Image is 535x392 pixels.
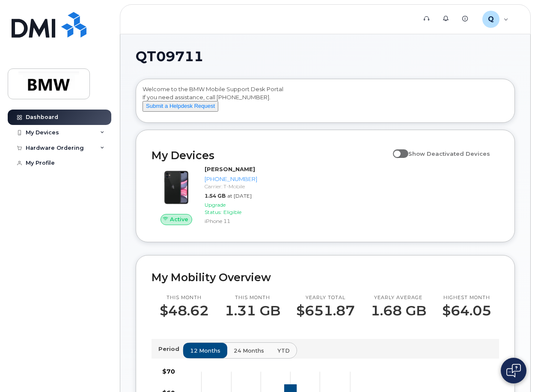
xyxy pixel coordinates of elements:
div: iPhone 11 [205,217,257,225]
button: Submit a Helpdesk Request [143,101,218,112]
p: Yearly total [296,294,355,301]
tspan: $70 [162,368,175,375]
div: Welcome to the BMW Mobile Support Desk Portal If you need assistance, call [PHONE_NUMBER]. [143,85,508,119]
div: Carrier: T-Mobile [205,183,257,190]
span: YTD [277,347,290,355]
div: [PHONE_NUMBER] [205,175,257,183]
span: Active [170,215,188,223]
p: $64.05 [442,303,491,318]
span: 1.54 GB [205,193,226,199]
p: Highest month [442,294,491,301]
p: 1.31 GB [225,303,280,318]
a: Active[PERSON_NAME][PHONE_NUMBER]Carrier: T-Mobile1.54 GBat [DATE]Upgrade Status:EligibleiPhone 11 [152,165,261,226]
p: 1.68 GB [371,303,426,318]
span: 24 months [234,347,264,355]
p: Period [158,345,183,353]
p: $651.87 [296,303,355,318]
span: QT09711 [136,50,203,63]
h2: My Mobility Overview [152,271,499,284]
input: Show Deactivated Devices [393,146,400,152]
strong: [PERSON_NAME] [205,166,255,172]
p: Yearly average [371,294,426,301]
span: Eligible [223,209,241,215]
p: $48.62 [160,303,209,318]
span: Show Deactivated Devices [408,150,490,157]
h2: My Devices [152,149,389,162]
a: Submit a Helpdesk Request [143,102,218,109]
span: at [DATE] [227,193,252,199]
p: This month [225,294,280,301]
img: iPhone_11.jpg [158,169,194,205]
p: This month [160,294,209,301]
span: Upgrade Status: [205,202,226,215]
img: Open chat [506,364,521,377]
